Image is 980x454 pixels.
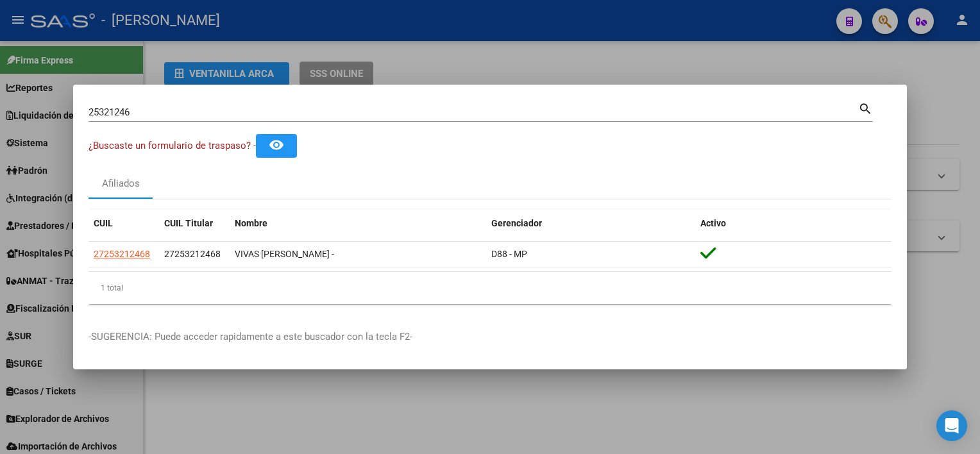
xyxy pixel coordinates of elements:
span: Gerenciador [491,218,542,228]
mat-icon: remove_red_eye [269,137,284,153]
span: 27253212468 [94,249,150,259]
p: -SUGERENCIA: Puede acceder rapidamente a este buscador con la tecla F2- [89,330,891,344]
datatable-header-cell: Activo [695,210,891,237]
span: CUIL Titular [164,218,213,228]
div: VIVAS [PERSON_NAME] - [235,247,481,262]
span: Nombre [235,218,267,228]
span: Activo [700,218,726,228]
div: 1 total [89,272,891,304]
span: D88 - MP [491,249,527,259]
span: 27253212468 [164,249,221,259]
span: CUIL [94,218,113,228]
datatable-header-cell: Gerenciador [486,210,695,237]
datatable-header-cell: CUIL [89,210,159,237]
datatable-header-cell: CUIL Titular [159,210,230,237]
mat-icon: search [858,100,873,115]
span: ¿Buscaste un formulario de traspaso? - [89,140,256,151]
div: Open Intercom Messenger [936,410,967,441]
div: Afiliados [102,176,140,191]
datatable-header-cell: Nombre [230,210,486,237]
